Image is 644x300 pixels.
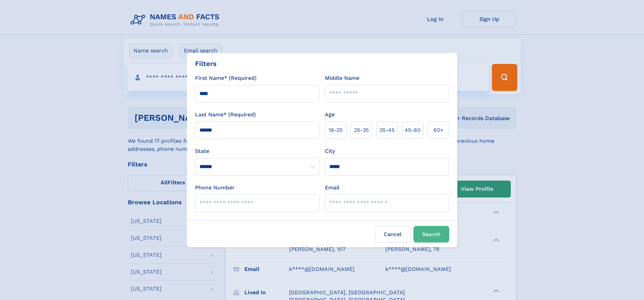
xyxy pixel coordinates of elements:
[405,126,421,134] span: 45‑60
[325,111,335,119] label: Age
[354,126,369,134] span: 25‑35
[195,111,256,119] label: Last Name* (Required)
[195,147,319,155] label: State
[195,184,235,192] label: Phone Number
[325,184,339,192] label: Email
[433,126,444,134] span: 60+
[413,226,449,243] button: Search
[329,126,342,134] span: 18‑25
[375,226,411,243] label: Cancel
[195,74,257,82] label: First Name* (Required)
[195,59,217,69] div: Filters
[379,126,395,134] span: 35‑45
[325,74,359,82] label: Middle Name
[325,147,335,155] label: City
